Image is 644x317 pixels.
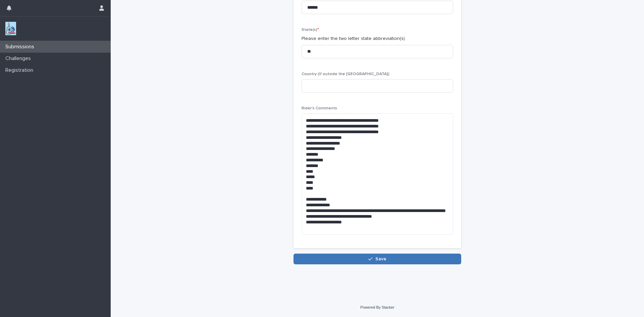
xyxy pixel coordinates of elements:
[293,254,461,264] button: Save
[302,28,319,32] span: State(s)
[360,305,394,309] a: Powered By Stacker
[5,22,16,35] img: jxsLJbdS1eYBI7rVAS4p
[3,44,40,50] p: Submissions
[3,67,39,73] p: Registration
[302,72,389,76] span: Country (If outside the [GEOGRAPHIC_DATA])
[375,257,386,261] span: Save
[3,55,36,62] p: Challenges
[302,35,453,42] p: Please enter the two letter state abbreviation(s).
[302,106,337,110] span: Rider's Comments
